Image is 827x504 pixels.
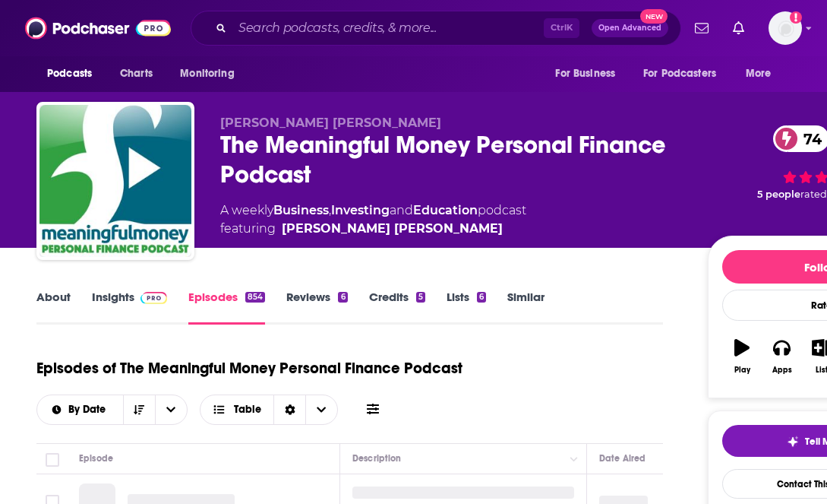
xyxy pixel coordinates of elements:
button: Choose View [200,395,339,425]
button: Play [722,329,762,384]
span: featuring [220,220,526,238]
span: Charts [120,63,153,84]
a: Pete Matthew [282,220,503,238]
span: By Date [68,404,111,415]
button: open menu [633,59,738,88]
button: Show profile menu [769,11,802,45]
a: InsightsPodchaser Pro [92,290,167,325]
div: Sort Direction [273,395,305,424]
img: User Profile [769,11,802,45]
button: Open AdvancedNew [592,19,668,37]
span: and [390,203,413,217]
span: For Podcasters [643,63,716,84]
img: Podchaser Pro [140,292,167,304]
span: Podcasts [47,63,92,84]
span: Table [234,404,261,415]
span: Monitoring [180,63,234,84]
div: Apps [772,366,792,375]
button: Sort Direction [123,395,155,424]
span: New [640,9,668,24]
div: 6 [338,292,347,303]
button: open menu [36,59,112,88]
a: Education [413,203,478,217]
a: Similar [507,290,544,325]
a: About [36,290,71,325]
button: open menu [169,59,254,88]
img: Podchaser - Follow, Share and Rate Podcasts [25,14,171,43]
div: Date Aired [599,449,646,468]
span: Ctrl K [544,18,579,38]
div: Search podcasts, credits, & more... [191,11,681,46]
div: Episode [79,449,113,468]
a: Credits5 [369,290,425,325]
img: The Meaningful Money Personal Finance Podcast [39,105,191,257]
div: 6 [477,292,486,303]
a: Episodes854 [188,290,265,325]
a: Reviews6 [286,290,347,325]
button: open menu [37,404,123,415]
a: Investing [331,203,390,217]
h2: Choose List sort [36,395,188,425]
a: Charts [110,59,162,88]
img: tell me why sparkle [787,436,799,448]
svg: Add a profile image [790,11,802,24]
div: 854 [245,292,265,303]
div: A weekly podcast [220,201,526,238]
span: Logged in as BrunswickDigital [769,11,802,45]
span: , [329,203,331,217]
button: open menu [155,395,187,424]
span: Open Advanced [598,24,661,32]
a: Business [273,203,329,217]
div: Play [734,366,750,375]
span: More [746,63,772,84]
a: Lists6 [447,290,486,325]
span: For Business [555,63,615,84]
span: [PERSON_NAME] [PERSON_NAME] [220,116,441,130]
a: Show notifications dropdown [727,15,750,41]
div: Description [352,449,401,468]
button: Apps [762,329,801,384]
input: Search podcasts, credits, & more... [232,16,544,40]
button: open menu [735,59,791,88]
button: Column Actions [565,450,583,468]
button: open menu [544,59,634,88]
a: Show notifications dropdown [689,15,715,41]
span: 5 people [757,189,800,200]
h1: Episodes of The Meaningful Money Personal Finance Podcast [36,359,462,378]
div: 5 [416,292,425,303]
